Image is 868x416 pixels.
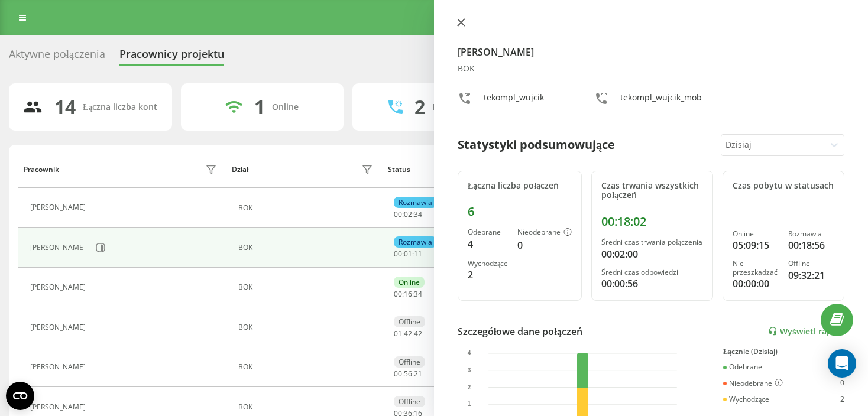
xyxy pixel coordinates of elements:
div: 0 [517,238,572,252]
div: : : [394,370,422,378]
div: Pracownik [24,165,59,174]
div: Rozmawia [788,230,834,238]
div: Rozmawia [394,236,437,248]
div: Nieodebrane [517,228,572,238]
div: 09:32:21 [788,268,834,282]
div: 1 [254,96,265,118]
div: 00:18:56 [788,238,834,252]
span: 00 [394,369,402,379]
div: Offline [788,259,834,268]
div: 2 [840,395,844,404]
text: 3 [468,367,471,373]
div: Rozmawia [394,197,437,208]
div: Dział [232,165,248,174]
div: Nie przeszkadzać [733,259,779,277]
div: BOK [238,323,376,331]
div: Wychodzące [723,395,769,404]
div: 14 [54,96,76,118]
div: Pracownicy projektu [119,48,224,66]
button: Open CMP widget [6,382,34,410]
div: [PERSON_NAME] [30,363,89,371]
span: 34 [414,209,422,219]
div: BOK [238,283,376,291]
div: [PERSON_NAME] [30,323,89,331]
text: 4 [468,350,471,356]
div: Offline [394,396,425,407]
div: 2 [414,96,425,118]
div: 4 [468,237,508,251]
span: 00 [394,209,402,219]
span: 01 [404,249,412,259]
div: Statystyki podsumowujące [458,136,615,154]
div: tekompl_wujcik [484,92,544,109]
div: Czas trwania wszystkich połączeń [601,181,703,201]
span: 00 [394,249,402,259]
div: 2 [468,268,508,282]
div: 00:18:02 [601,214,703,229]
span: 42 [414,329,422,339]
span: 01 [394,329,402,339]
div: Odebrane [723,363,762,371]
div: tekompl_wujcik_mob [620,92,702,109]
h4: [PERSON_NAME] [458,45,844,59]
div: Nieodebrane [723,379,783,388]
div: BOK [238,403,376,411]
div: BOK [238,363,376,371]
div: Szczegółowe dane połączeń [458,324,582,339]
div: Open Intercom Messenger [828,349,856,378]
span: 42 [404,329,412,339]
div: Rozmawiają [432,102,480,112]
a: Wyświetl raport [768,326,844,336]
div: [PERSON_NAME] [30,403,89,411]
span: 34 [414,289,422,299]
div: Łączna liczba kont [83,102,157,112]
div: 05:09:15 [733,238,779,252]
div: Aktywne połączenia [9,48,105,66]
div: Online [733,230,779,238]
div: Online [272,102,299,112]
div: 00:02:00 [601,247,703,261]
div: 00:00:00 [733,277,779,291]
div: : : [394,210,422,219]
div: BOK [458,64,844,74]
div: Wychodzące [468,259,508,268]
div: Średni czas trwania połączenia [601,238,703,246]
div: 00:00:56 [601,277,703,291]
div: Online [394,277,425,288]
div: [PERSON_NAME] [30,283,89,291]
div: Offline [394,316,425,327]
div: : : [394,250,422,258]
div: Łącznie (Dzisiaj) [723,347,844,356]
div: 0 [840,379,844,388]
div: [PERSON_NAME] [30,203,89,212]
text: 2 [468,384,471,391]
span: 11 [414,249,422,259]
span: 21 [414,369,422,379]
div: : : [394,290,422,298]
div: Odebrane [468,228,508,236]
div: Średni czas odpowiedzi [601,268,703,277]
span: 02 [404,209,412,219]
div: [PERSON_NAME] [30,243,89,252]
div: BOK [238,243,376,252]
div: Status [388,165,410,174]
div: BOK [238,204,376,212]
span: 00 [394,289,402,299]
div: : : [394,330,422,338]
text: 1 [468,401,471,407]
span: 56 [404,369,412,379]
div: 6 [468,204,572,219]
div: Offline [394,356,425,368]
div: Łączna liczba połączeń [468,181,572,191]
div: Czas pobytu w statusach [733,181,834,191]
span: 16 [404,289,412,299]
